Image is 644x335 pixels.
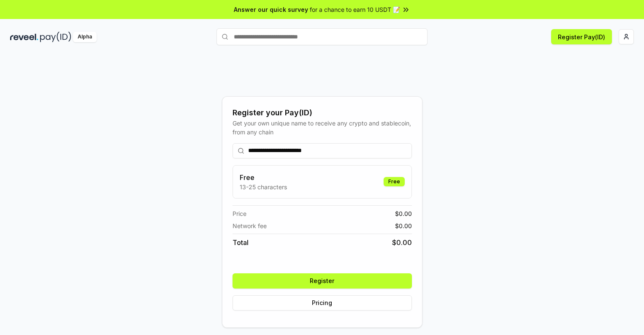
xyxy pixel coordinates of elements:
[395,221,412,230] span: $ 0.00
[233,273,412,289] button: Register
[240,182,287,191] p: 13-25 characters
[233,119,412,136] div: Get your own unique name to receive any crypto and stablecoin, from any chain
[240,172,287,182] h3: Free
[10,32,38,42] img: reveel_dark
[73,32,97,42] div: Alpha
[395,209,412,218] span: $ 0.00
[310,5,400,14] span: for a chance to earn 10 USDT 📝
[233,107,412,119] div: Register your Pay(ID)
[384,177,405,186] div: Free
[234,5,308,14] span: Answer our quick survey
[40,32,71,42] img: pay_id
[233,209,246,218] span: Price
[551,29,612,44] button: Register Pay(ID)
[392,237,412,248] span: $ 0.00
[233,221,267,230] span: Network fee
[233,295,412,310] button: Pricing
[233,237,249,248] span: Total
